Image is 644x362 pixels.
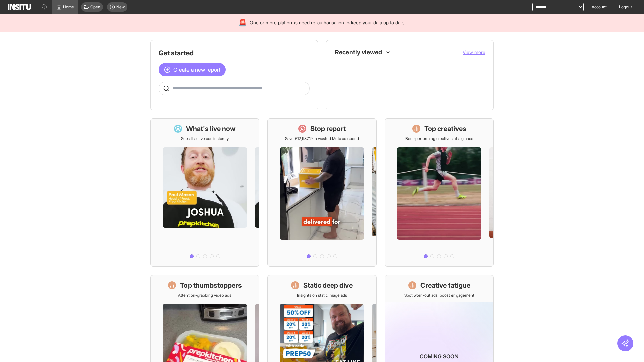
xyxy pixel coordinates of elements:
a: Top creativesBest-performing creatives at a glance [385,118,494,267]
button: View more [463,49,485,56]
span: Open [90,4,100,10]
h1: Top thumbstoppers [180,281,242,290]
h1: Get started [159,48,310,58]
h1: What's live now [186,124,236,133]
p: Best-performing creatives at a glance [405,136,473,141]
div: 🚨 [238,18,247,27]
h1: Top creatives [424,124,466,133]
span: View more [463,49,485,55]
p: See all active ads instantly [181,136,229,141]
h1: Static deep dive [303,281,353,290]
a: What's live nowSee all active ads instantly [150,118,259,267]
span: New [116,4,125,10]
button: Create a new report [159,63,226,76]
img: Logo [8,4,31,10]
a: Stop reportSave £12,987.19 in wasted Meta ad spend [267,118,376,267]
span: One or more platforms need re-authorisation to keep your data up to date. [250,19,406,26]
span: Home [63,4,74,10]
span: Create a new report [173,66,220,74]
p: Attention-grabbing video ads [178,293,231,298]
p: Insights on static image ads [297,293,347,298]
h1: Stop report [310,124,346,133]
p: Save £12,987.19 in wasted Meta ad spend [285,136,359,141]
